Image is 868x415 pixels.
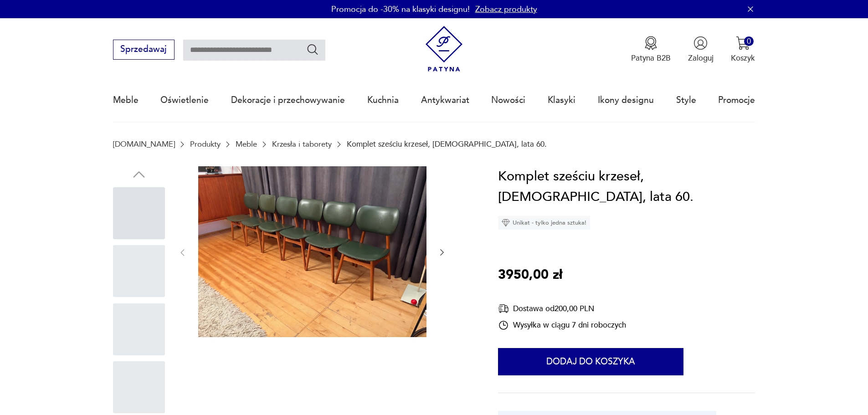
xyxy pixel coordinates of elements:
[731,53,755,63] p: Koszyk
[631,36,671,63] a: Ikona medaluPatyna B2B
[631,53,671,63] p: Patyna B2B
[367,79,399,121] a: Kuchnia
[498,265,562,286] p: 3950,00 zł
[598,79,654,121] a: Ikony designu
[113,79,139,121] a: Meble
[688,53,714,63] p: Zaloguj
[631,36,671,63] button: Patyna B2B
[498,303,509,314] img: Ikona dostawy
[421,79,469,121] a: Antykwariat
[160,79,209,121] a: Oświetlenie
[475,4,537,15] a: Zobacz produkty
[498,303,626,314] div: Dostawa od 200,00 PLN
[498,166,755,208] h1: Komplet sześciu krzeseł, [DEMOGRAPHIC_DATA], lata 60.
[198,166,426,338] img: Zdjęcie produktu Komplet sześciu krzeseł, Niemcy, lata 60.
[644,36,658,50] img: Ikona medalu
[498,348,683,375] button: Dodaj do koszyka
[272,140,332,149] a: Krzesła i taborety
[113,140,175,149] a: [DOMAIN_NAME]
[498,216,590,230] div: Unikat - tylko jedna sztuka!
[718,79,755,121] a: Promocje
[236,140,257,149] a: Meble
[498,320,626,331] div: Wysyłka w ciągu 7 dni roboczych
[502,219,510,227] img: Ikona diamentu
[113,46,175,54] a: Sprzedawaj
[347,140,547,149] p: Komplet sześciu krzeseł, [DEMOGRAPHIC_DATA], lata 60.
[113,40,175,60] button: Sprzedawaj
[693,36,708,50] img: Ikonka użytkownika
[491,79,525,121] a: Nowości
[688,36,714,63] button: Zaloguj
[231,79,345,121] a: Dekoracje i przechowywanie
[744,36,754,46] div: 0
[190,140,221,149] a: Produkty
[331,4,470,15] p: Promocja do -30% na klasyki designu!
[306,43,319,56] button: Szukaj
[676,79,696,121] a: Style
[548,79,575,121] a: Klasyki
[736,36,750,50] img: Ikona koszyka
[421,26,467,72] img: Patyna - sklep z meblami i dekoracjami vintage
[731,36,755,63] button: 0Koszyk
